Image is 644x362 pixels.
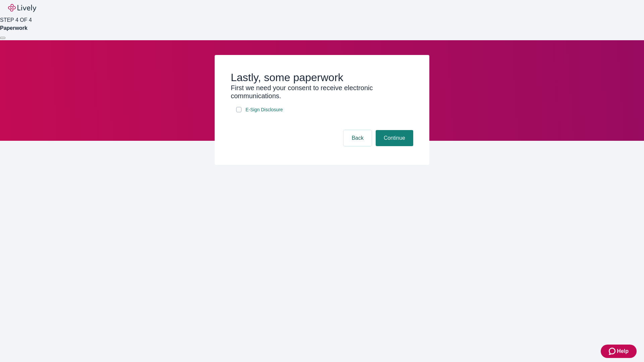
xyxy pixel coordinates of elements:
button: Zendesk support iconHelp [601,345,637,358]
span: E-Sign Disclosure [246,106,283,113]
img: Lively [8,4,36,12]
h2: Lastly, some paperwork [231,71,413,84]
svg: Zendesk support icon [609,347,617,355]
a: e-sign disclosure document [244,106,284,114]
button: Continue [376,130,413,146]
span: Help [617,347,629,355]
h3: First we need your consent to receive electronic communications. [231,84,413,100]
button: Back [343,130,372,146]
